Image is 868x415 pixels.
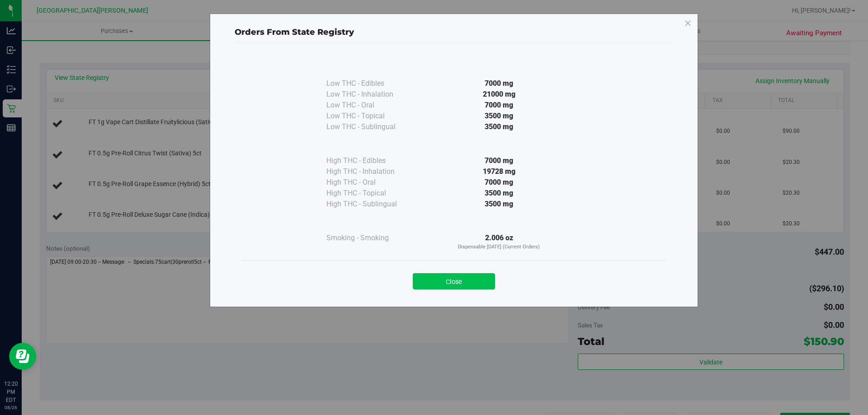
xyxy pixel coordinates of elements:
button: Close [413,273,495,289]
div: High THC - Oral [326,177,417,188]
div: 7000 mg [417,155,581,166]
div: Low THC - Sublingual [326,121,417,132]
span: Orders From State Registry [235,27,354,37]
div: Low THC - Oral [326,100,417,111]
div: 3500 mg [417,111,581,121]
div: High THC - Inhalation [326,166,417,177]
p: Dispensable [DATE] (Current Orders) [417,243,581,251]
div: 3500 mg [417,199,581,210]
div: Smoking - Smoking [326,233,417,243]
div: 7000 mg [417,78,581,89]
div: 7000 mg [417,177,581,188]
div: High THC - Topical [326,188,417,199]
div: 2.006 oz [417,233,581,251]
div: High THC - Edibles [326,155,417,166]
div: High THC - Sublingual [326,199,417,210]
div: 21000 mg [417,89,581,100]
div: 3500 mg [417,188,581,199]
div: 3500 mg [417,121,581,132]
div: Low THC - Inhalation [326,89,417,100]
iframe: Resource center [9,343,36,370]
div: Low THC - Topical [326,111,417,121]
div: Low THC - Edibles [326,78,417,89]
div: 19728 mg [417,166,581,177]
div: 7000 mg [417,100,581,111]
